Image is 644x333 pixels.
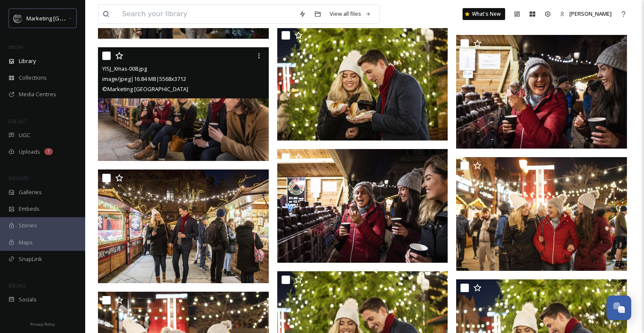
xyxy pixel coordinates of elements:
[102,65,147,72] span: YISJ_Xmas-008.jpg
[19,221,37,230] span: Stories
[19,238,33,247] span: Maps
[9,175,28,181] span: WIDGETS
[19,188,42,196] span: Galleries
[19,148,40,156] span: Uploads
[26,14,107,22] span: Marketing [GEOGRAPHIC_DATA]
[102,85,188,93] span: © Marketing [GEOGRAPHIC_DATA]
[325,6,375,22] a: View all files
[555,6,616,22] a: [PERSON_NAME]
[98,169,269,284] img: YISJ_Xmas-011.jpg
[14,14,22,23] img: MC-Logo-01.svg
[19,90,56,98] span: Media Centres
[9,118,27,124] span: COLLECT
[19,74,47,82] span: Collections
[607,296,631,320] button: Open Chat
[19,296,37,304] span: Socials
[30,322,55,327] span: Privacy Policy
[277,27,448,141] img: YISJ_Xmas-061.jpg
[456,35,627,149] img: YISJ_Xmas-006.jpg
[98,47,269,161] img: YISJ_Xmas-008.jpg
[118,5,295,23] input: Search your library
[19,131,30,139] span: UGC
[9,44,23,50] span: MEDIA
[569,10,612,17] span: [PERSON_NAME]
[102,75,186,83] span: image/jpeg | 16.84 MB | 5568 x 3712
[9,282,26,289] span: SOCIALS
[44,148,53,155] div: 7
[19,57,36,65] span: Library
[463,8,505,20] a: What's New
[19,255,42,263] span: SnapLink
[19,205,40,213] span: Embeds
[30,319,55,329] a: Privacy Policy
[277,149,448,263] img: YISJ_Xmas-007.jpg
[456,157,627,271] img: YISJ_Xmas-076.jpg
